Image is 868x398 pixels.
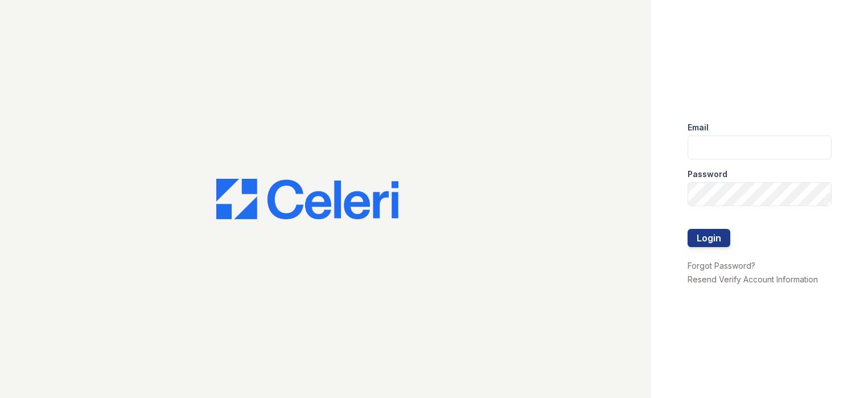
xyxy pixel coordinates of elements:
[688,229,730,247] button: Login
[216,179,398,220] img: CE_Logo_Blue-a8612792a0a2168367f1c8372b55b34899dd931a85d93a1a3d3e32e68fde9ad4.png
[688,261,755,270] a: Forgot Password?
[688,122,709,133] label: Email
[688,169,727,180] label: Password
[688,274,818,284] a: Resend Verify Account Information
